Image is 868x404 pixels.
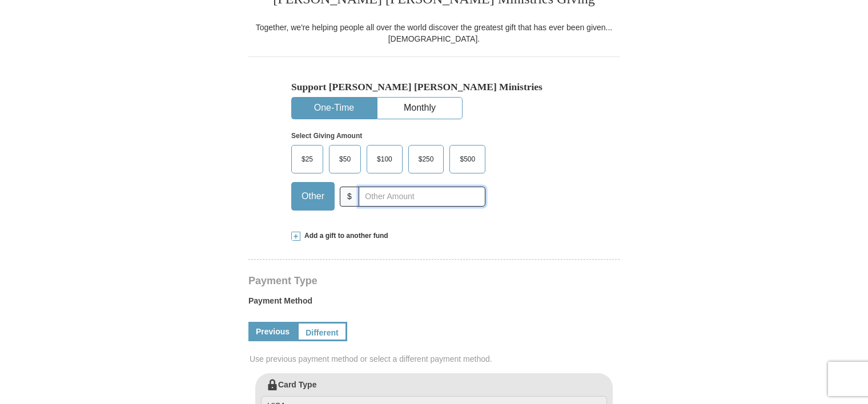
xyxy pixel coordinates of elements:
span: $50 [333,151,356,168]
button: Monthly [377,98,462,119]
a: Previous [248,322,297,341]
span: Use previous payment method or select a different payment method. [250,353,621,365]
span: $25 [296,151,319,168]
button: One-Time [292,98,376,119]
span: Other [296,188,330,205]
h4: Payment Type [248,276,620,285]
a: Different [297,322,347,341]
span: $500 [454,151,481,168]
span: $ [340,187,359,207]
h5: Support [PERSON_NAME] [PERSON_NAME] Ministries [291,81,577,93]
label: Payment Method [248,295,620,312]
strong: Select Giving Amount [291,132,362,140]
div: Together, we're helping people all over the world discover the greatest gift that has ever been g... [248,22,620,45]
span: $100 [371,151,398,168]
span: $250 [413,151,440,168]
input: Other Amount [359,187,485,207]
span: Add a gift to another fund [300,231,388,241]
